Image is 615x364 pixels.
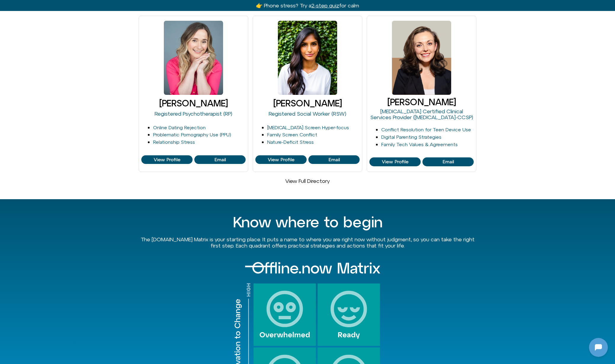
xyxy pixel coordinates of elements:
img: N5FCcHC.png [1,170,10,178]
a: [MEDICAL_DATA] Screen Hyper-focus [267,125,349,130]
span: View Profile [268,157,294,162]
a: Registered Social Worker (RSW) [269,111,346,117]
p: what do you sugggesst? [58,43,112,50]
a: Online Dating Rejection [153,125,206,130]
a: View Profile of Michelle Fischler [141,155,193,164]
p: (1) Put a sticky note on your door that says “3‑min stretch” (2) Set a silent alarm labelled “Str... [17,109,106,145]
img: N5FCcHC.png [5,3,15,12]
a: View Profile of Harshi Sritharan [308,155,360,164]
a: Problematic Pornography Use (PPU) [153,132,231,137]
h3: [PERSON_NAME] [255,98,360,108]
a: View Profile of Melina Viola [369,157,421,166]
svg: Voice Input Button [101,189,111,199]
p: yes [105,92,112,99]
a: Conflict Resolution for Teen Device Use [381,127,471,132]
p: Type ‘yes’ if you want two simple options to pick from, or reply ‘shape my own’ to create your ow... [17,60,106,82]
p: Choose one: leave your phone in another room and do a 3-minute stretch routine. What tiny reminde... [17,5,106,33]
h2: [DOMAIN_NAME] [17,4,91,12]
u: 2-step quiz [311,2,339,9]
svg: Restart Conversation Button [93,3,103,13]
a: [MEDICAL_DATA] Certified Clinical Services Provider ([MEDICAL_DATA]-CCSP) [370,108,473,120]
a: View Profile of Harshi Sritharan [255,155,307,164]
a: Family Screen Conflict [267,132,317,137]
a: Digital Parenting Strategies [381,134,441,140]
a: 👉 Phone stress? Try a2-step quizfor calm [256,2,359,9]
a: Family Tech Values & Agreements [381,142,458,147]
span: View Profile [382,159,409,165]
span: Email [443,159,454,165]
span: Email [329,157,340,162]
span: Email [214,157,226,162]
a: View Full Directory [285,178,330,184]
svg: Close Chatbot Button [103,3,113,13]
p: The [DOMAIN_NAME] Matrix is your starting place. It puts a name to where you are right now withou... [139,236,476,249]
p: No problem — I hear you. Drop a message when you’re ready and we’ll pick up where you left off. [17,155,106,176]
h3: [PERSON_NAME] [141,98,246,108]
button: Expand Header Button [1,1,117,14]
a: View Profile of Michelle Fischler [194,155,246,164]
iframe: Botpress [589,338,608,357]
a: Registered Psychotherapist (RP) [155,111,232,117]
img: N5FCcHC.png [1,27,10,36]
h2: Know where to begin [139,214,476,230]
img: N5FCcHC.png [1,139,10,147]
a: Nature-Deficit Stress [267,139,314,145]
h3: [PERSON_NAME] [369,97,474,107]
a: View Profile of Melina Viola [422,157,474,166]
img: N5FCcHC.png [1,76,10,84]
textarea: Message Input [10,191,92,197]
a: Relationship Stress [153,139,195,145]
span: View Profile [154,157,180,162]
